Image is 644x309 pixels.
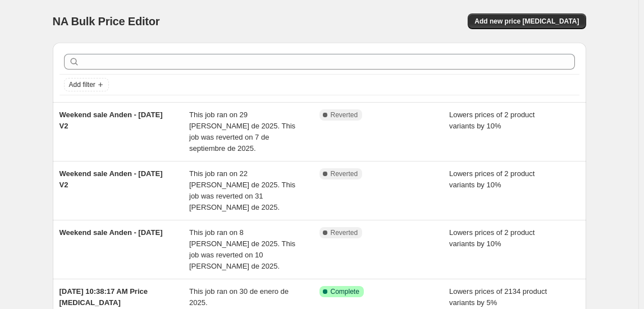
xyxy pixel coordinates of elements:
span: Lowers prices of 2 product variants by 10% [449,110,535,130]
button: Add filter [64,78,109,91]
span: Add new price [MEDICAL_DATA] [474,17,579,26]
span: Lowers prices of 2 product variants by 10% [449,169,535,189]
span: This job ran on 22 [PERSON_NAME] de 2025. This job was reverted on 31 [PERSON_NAME] de 2025. [189,169,295,211]
span: This job ran on 8 [PERSON_NAME] de 2025. This job was reverted on 10 [PERSON_NAME] de 2025. [189,228,295,270]
span: Weekend sale Anden - [DATE] [60,228,163,237]
span: NA Bulk Price Editor [53,15,160,27]
span: Reverted [331,169,358,178]
button: Add new price [MEDICAL_DATA] [468,13,586,29]
span: [DATE] 10:38:17 AM Price [MEDICAL_DATA] [60,287,148,307]
span: Weekend sale Anden - [DATE] V2 [60,110,163,130]
span: Lowers prices of 2134 product variants by 5% [449,287,547,307]
span: Reverted [331,110,358,119]
span: Lowers prices of 2 product variants by 10% [449,228,535,248]
span: This job ran on 30 de enero de 2025. [189,287,289,307]
span: Add filter [69,80,95,89]
span: Weekend sale Anden - [DATE] V2 [60,169,163,189]
span: Reverted [331,228,358,237]
span: Complete [331,287,359,296]
span: This job ran on 29 [PERSON_NAME] de 2025. This job was reverted on 7 de septiembre de 2025. [189,110,295,153]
